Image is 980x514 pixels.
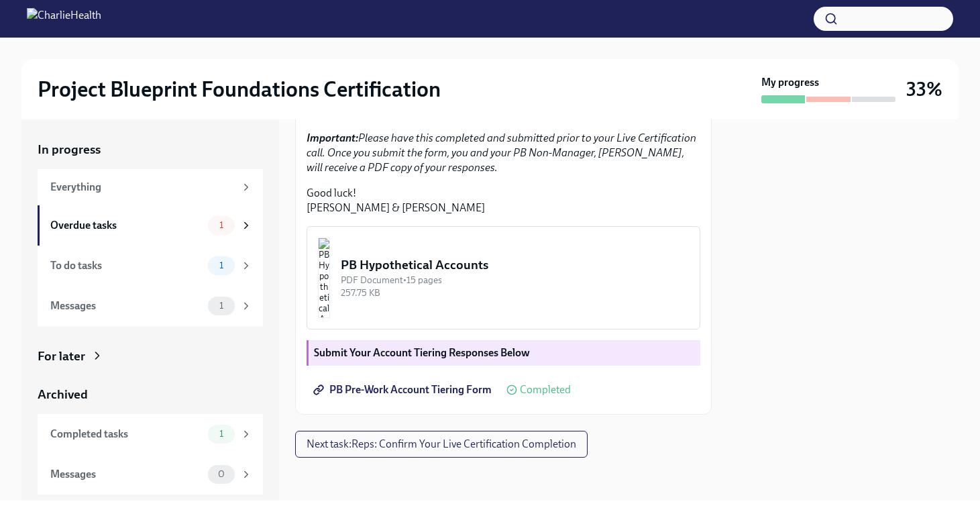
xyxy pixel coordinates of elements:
a: In progress [38,141,263,158]
div: Completed tasks [50,427,203,442]
div: Messages [50,299,203,313]
a: To do tasks1 [38,246,263,286]
div: Everything [50,180,235,195]
strong: My progress [761,75,819,90]
a: Messages0 [38,454,263,495]
button: PB Hypothetical AccountsPDF Document•15 pages257.75 KB [307,226,700,329]
span: 1 [211,301,231,311]
img: PB Hypothetical Accounts [318,238,330,318]
span: Completed [520,384,571,395]
div: To do tasks [50,258,203,273]
span: PB Pre-Work Account Tiering Form [316,383,492,397]
strong: Submit Your Account Tiering Responses Below [314,346,530,359]
em: Please have this completed and submitted prior to your Live Certification call. Once you submit t... [307,132,696,174]
div: Overdue tasks [50,218,203,233]
a: For later [38,348,263,365]
h3: 33% [906,77,942,101]
div: PDF Document • 15 pages [341,274,689,287]
button: Next task:Reps: Confirm Your Live Certification Completion [295,431,588,458]
strong: Important: [307,132,358,144]
a: Completed tasks1 [38,414,263,454]
a: Everything [38,169,263,205]
div: For later [38,348,85,365]
div: PB Hypothetical Accounts [341,256,689,274]
span: 1 [211,429,231,439]
div: Messages [50,467,203,482]
span: 1 [211,260,231,270]
span: 1 [211,220,231,230]
span: Next task : Reps: Confirm Your Live Certification Completion [307,438,576,451]
a: Messages1 [38,286,263,326]
p: Good luck! [PERSON_NAME] & [PERSON_NAME] [307,186,700,215]
img: CharlieHealth [27,8,101,30]
a: Archived [38,386,263,403]
h2: Project Blueprint Foundations Certification [38,76,441,103]
div: 257.75 KB [341,287,689,299]
a: PB Pre-Work Account Tiering Form [307,376,501,403]
a: Overdue tasks1 [38,205,263,246]
span: 0 [210,469,233,479]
